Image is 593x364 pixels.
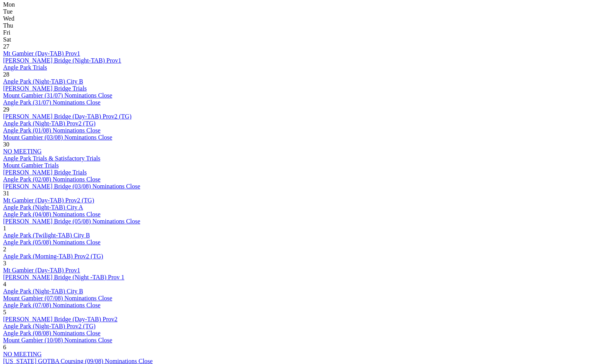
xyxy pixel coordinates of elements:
a: Angle Park (Night-TAB) Prov2 (TG) [3,323,96,329]
a: Angle Park Trials [3,64,47,71]
a: NO MEETING [3,148,42,155]
a: Angle Park (Night-TAB) City B [3,288,83,294]
div: Tue [3,8,590,15]
a: Angle Park (04/08) Nominations Close [3,211,101,218]
a: Mt Gambier (Day-TAB) Prov1 [3,50,80,57]
div: Sat [3,36,590,43]
a: Angle Park (Night-TAB) Prov2 (TG) [3,120,96,127]
a: Mount Gambier (03/08) Nominations Close [3,134,112,141]
div: Fri [3,29,590,36]
span: 3 [3,260,6,266]
a: Angle Park (08/08) Nominations Close [3,330,101,336]
div: Wed [3,15,590,22]
span: 30 [3,141,9,148]
span: 1 [3,225,6,232]
a: [PERSON_NAME] Bridge (05/08) Nominations Close [3,218,140,225]
a: [PERSON_NAME] Bridge (Day-TAB) Prov2 [3,316,117,322]
a: Angle Park (Twilight-TAB) City B [3,232,90,239]
a: [PERSON_NAME] Bridge (Night -TAB) Prov 1 [3,274,124,280]
a: Mount Gambier (31/07) Nominations Close [3,92,112,99]
span: 4 [3,281,6,287]
span: 28 [3,71,9,78]
span: 31 [3,190,9,197]
a: Mount Gambier (07/08) Nominations Close [3,295,112,301]
div: Thu [3,22,590,29]
a: Mount Gambier (10/08) Nominations Close [3,337,112,343]
a: Angle Park Trials & Satisfactory Trials [3,155,100,162]
a: [PERSON_NAME] Bridge (03/08) Nominations Close [3,183,140,190]
a: [PERSON_NAME] Bridge (Day-TAB) Prov2 (TG) [3,113,131,120]
a: Angle Park (Night-TAB) City A [3,204,83,211]
a: [PERSON_NAME] Bridge Trials [3,85,87,92]
span: 29 [3,106,9,113]
a: Angle Park (07/08) Nominations Close [3,302,101,308]
a: Angle Park (01/08) Nominations Close [3,127,101,134]
span: 2 [3,246,6,253]
a: Mt Gambier (Day-TAB) Prov1 [3,267,80,273]
a: Angle Park (Morning-TAB) Prov2 (TG) [3,253,103,260]
a: [PERSON_NAME] Bridge (Night-TAB) Prov1 [3,57,121,64]
span: 27 [3,43,9,50]
a: NO MEETING [3,351,42,357]
span: 5 [3,309,6,315]
a: Mount Gambier Trials [3,162,59,169]
a: Angle Park (31/07) Nominations Close [3,99,101,106]
div: Mon [3,1,590,8]
a: [PERSON_NAME] Bridge Trials [3,169,87,176]
a: Angle Park (Night-TAB) City B [3,78,83,85]
a: Angle Park (05/08) Nominations Close [3,239,101,246]
a: Mt Gambier (Day-TAB) Prov2 (TG) [3,197,94,204]
span: 6 [3,344,6,350]
a: Angle Park (02/08) Nominations Close [3,176,101,183]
